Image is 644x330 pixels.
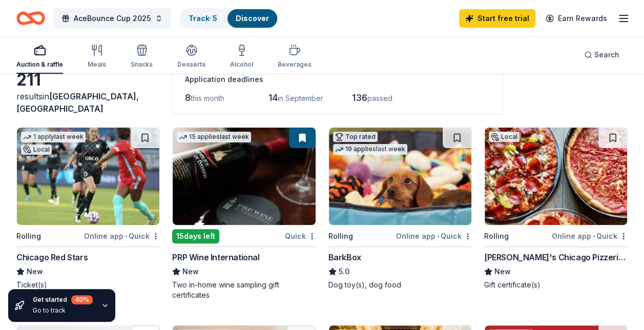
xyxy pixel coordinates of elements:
button: Alcohol [230,40,253,74]
img: Image for PRP Wine International [173,128,315,225]
a: Image for Chicago Red Stars1 applylast weekLocalRollingOnline app•QuickChicago Red StarsNewTicket(s) [16,127,160,290]
button: Track· 5Discover [179,8,278,29]
div: Ticket(s) [16,280,160,290]
div: [PERSON_NAME]'s Chicago Pizzeria & Pub [484,251,628,263]
div: 211 [16,70,160,90]
div: Local [21,145,52,155]
div: Quick [285,230,316,242]
img: Image for Georgio's Chicago Pizzeria & Pub [485,128,627,225]
div: 40 % [71,295,93,304]
div: Top rated [333,132,378,142]
a: Start free trial [459,9,535,28]
div: Online app Quick [552,230,628,242]
div: BarkBox [328,251,361,263]
div: Rolling [16,230,41,242]
span: [GEOGRAPHIC_DATA], [GEOGRAPHIC_DATA] [16,91,139,114]
div: Snacks [131,60,153,69]
span: 136 [352,92,367,103]
div: Two in-home wine sampling gift certificates [172,280,316,300]
div: Chicago Red Stars [16,251,88,263]
a: Image for PRP Wine International15 applieslast week15days leftQuickPRP Wine InternationalNewTwo i... [172,127,316,300]
div: Local [489,132,520,142]
div: 15 applies last week [177,132,251,142]
span: AceBounce Cup 2025 [74,12,151,25]
a: Image for Georgio's Chicago Pizzeria & PubLocalRollingOnline app•Quick[PERSON_NAME]'s Chicago Piz... [484,127,628,290]
div: results [16,90,160,115]
div: Get started [33,295,93,304]
span: passed [367,94,392,102]
div: Go to track [33,306,93,315]
span: Search [594,49,619,61]
button: Auction & raffle [16,40,63,74]
div: Gift certificate(s) [484,280,628,290]
span: in September [278,94,323,102]
span: New [182,265,199,278]
span: 8 [185,92,191,103]
span: New [27,265,43,278]
div: Rolling [328,230,353,242]
div: Desserts [177,60,205,69]
a: Discover [236,14,269,23]
div: Application deadlines [185,73,490,86]
div: 19 applies last week [333,144,407,155]
button: Search [576,45,628,65]
span: in [16,91,139,114]
button: Desserts [177,40,205,74]
a: Track· 5 [189,14,217,23]
div: PRP Wine International [172,251,259,263]
span: New [494,265,511,278]
button: Meals [88,40,106,74]
span: this month [191,94,224,102]
span: • [593,232,595,240]
img: Image for BarkBox [329,128,471,225]
span: • [437,232,439,240]
div: Online app Quick [84,230,160,242]
span: 14 [268,92,278,103]
div: Dog toy(s), dog food [328,280,472,290]
div: Alcohol [230,60,253,69]
button: AceBounce Cup 2025 [53,8,171,29]
div: Auction & raffle [16,60,63,69]
a: Image for BarkBoxTop rated19 applieslast weekRollingOnline app•QuickBarkBox5.0Dog toy(s), dog food [328,127,472,290]
a: Home [16,6,45,30]
div: Beverages [278,60,311,69]
img: Image for Chicago Red Stars [17,128,159,225]
div: Meals [88,60,106,69]
span: 5.0 [339,265,349,278]
a: Earn Rewards [539,9,613,28]
span: • [125,232,127,240]
button: Snacks [131,40,153,74]
div: Online app Quick [396,230,472,242]
div: 15 days left [172,229,219,243]
button: Beverages [278,40,311,74]
div: Rolling [484,230,509,242]
div: 1 apply last week [21,132,86,142]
